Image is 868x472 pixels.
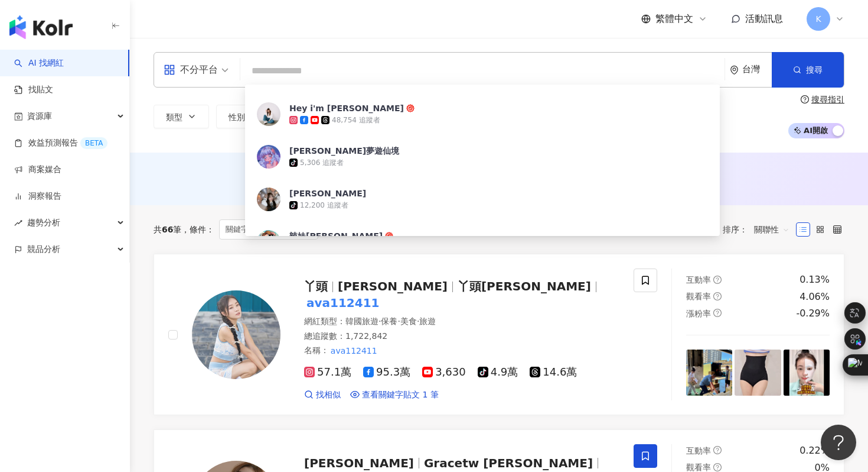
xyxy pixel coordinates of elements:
span: 保養 [381,316,397,326]
div: AI 推薦 ： [382,170,632,185]
div: 0.13% [800,273,830,286]
iframe: Help Scout Beacon - Open [821,425,856,460]
div: 台灣 [742,64,772,75]
div: 搜尋指引 [811,95,844,104]
div: -0.29% [796,307,830,320]
div: 4.06% [800,290,830,303]
img: post-image [735,350,781,396]
span: · [378,316,381,326]
span: 丫頭 [304,279,328,293]
span: 資源庫 [27,103,52,130]
mark: ava112411 [329,344,378,357]
button: 互動率 [350,105,413,128]
span: question-circle [713,309,722,317]
span: 無結果，請嘗試搜尋其他語言關鍵字或條件 [429,172,631,184]
a: KOL Avatar丫頭[PERSON_NAME]丫頭[PERSON_NAME]ava112411網紅類型：韓國旅遊·保養·美食·旅遊總追蹤數：1,722,842名稱：ava11241157.1... [154,254,844,415]
a: 效益預測報告BETA [14,137,107,149]
button: 合作費用預估 [491,105,580,128]
span: question-circle [713,292,722,300]
span: environment [730,66,739,75]
span: 旅遊 [419,316,436,326]
span: 95.3萬 [363,366,410,379]
div: 網紅類型 ： [304,316,619,328]
span: 關鍵字：ava112411 [219,219,318,240]
button: 觀看率 [420,105,484,128]
span: 觀看率 [433,112,458,122]
span: 3,630 [422,366,466,379]
a: 商案媒合 [14,164,61,176]
span: 韓國旅遊 [345,316,378,326]
span: 美食 [400,316,417,326]
div: 總追蹤數 ： 1,722,842 [304,331,619,342]
span: 趨勢分析 [27,209,60,236]
span: 14.6萬 [530,366,577,379]
button: 類型 [154,105,209,128]
div: 共 筆 [154,225,181,234]
img: post-image [686,350,732,396]
div: 不分平台 [164,60,218,79]
span: 互動率 [686,275,711,285]
span: 漲粉率 [686,309,711,318]
span: · [397,316,400,326]
mark: ava112411 [304,293,382,312]
a: 洞察報告 [14,190,61,202]
span: 觀看率 [686,463,711,472]
span: Gracetw [PERSON_NAME] [424,456,593,470]
span: 關聯性 [754,220,789,239]
img: KOL Avatar [192,290,280,379]
button: 搜尋 [772,52,844,88]
img: post-image [784,350,830,396]
span: 追蹤數 [291,112,316,122]
span: 丫頭[PERSON_NAME] [458,279,591,293]
span: 名稱 ： [304,344,378,357]
span: 觀看率 [686,292,711,301]
span: 找相似 [316,389,341,401]
button: 更多篩選 [587,105,658,128]
span: 條件 ： [181,225,214,234]
span: [PERSON_NAME] [304,456,414,470]
div: 重置 [323,225,340,234]
button: 性別 [216,105,272,128]
span: 查看關鍵字貼文 1 筆 [362,389,439,401]
button: 追蹤數 [279,105,342,128]
span: 互動率 [362,112,387,122]
a: 找相似 [304,389,341,401]
span: 搜尋 [806,65,823,75]
div: 排序： [723,220,796,239]
span: 66 [162,225,173,234]
span: 合作費用預估 [504,112,553,122]
span: · [417,316,419,326]
span: 57.1萬 [304,366,351,379]
span: question-circle [713,463,722,471]
span: question-circle [713,276,722,284]
div: 0.22% [800,444,830,457]
span: [PERSON_NAME] [338,279,448,293]
span: 活動訊息 [745,13,783,24]
span: 競品分析 [27,236,60,263]
span: 繁體中文 [655,12,693,25]
span: K [815,12,821,25]
span: appstore [164,64,175,76]
img: logo [9,15,73,39]
span: 4.9萬 [478,366,518,379]
span: 性別 [229,112,245,122]
a: searchAI 找網紅 [14,57,64,69]
span: question-circle [713,446,722,454]
span: 更多篩選 [612,112,645,121]
span: 互動率 [686,446,711,455]
span: question-circle [801,95,809,104]
span: 類型 [166,112,182,122]
a: 找貼文 [14,84,53,96]
span: rise [14,219,22,227]
a: 查看關鍵字貼文 1 筆 [350,389,439,401]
